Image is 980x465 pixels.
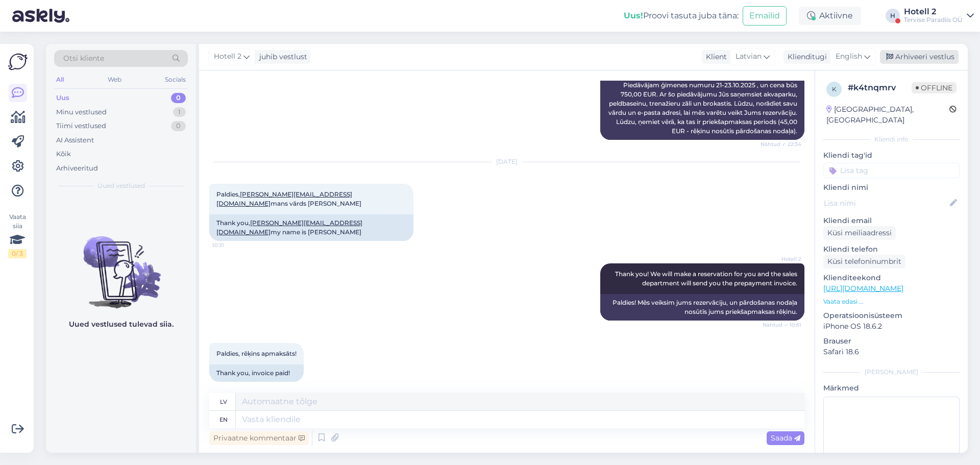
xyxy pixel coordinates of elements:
span: Nähtud ✓ 22:34 [761,140,801,148]
div: Küsi meiliaadressi [823,226,896,240]
div: [DATE] [209,157,804,166]
div: 0 [171,121,186,131]
div: 0 / 3 [8,249,27,258]
span: Offline [912,82,957,93]
span: Paldies, rēķins apmaksāts! [216,350,297,357]
div: # k4tnqmrv [848,82,912,94]
p: Kliendi telefon [823,244,960,255]
p: Kliendi email [823,215,960,226]
input: Lisa nimi [824,198,948,209]
button: Emailid [743,6,787,26]
p: Operatsioonisüsteem [823,310,960,321]
div: Thank you, invoice paid! [209,364,304,382]
div: Arhiveeritud [56,163,98,174]
a: [PERSON_NAME][EMAIL_ADDRESS][DOMAIN_NAME] [216,190,352,207]
span: 23:09 [212,382,251,390]
p: Safari 18.6 [823,347,960,357]
img: Askly Logo [8,52,28,71]
span: Nähtud ✓ 10:51 [763,321,801,329]
div: Piedāvājam ģimenes numuru 21-23.10.2025 , un cena būs 750,00 EUR. Ar šo piedāvājumu Jūs saņemsiet... [600,77,804,140]
span: Uued vestlused [97,181,145,190]
a: Hotell 2Tervise Paradiis OÜ [904,8,974,24]
div: H [886,9,900,23]
div: lv [220,393,227,410]
span: Saada [771,433,800,443]
span: Hotell 2 [763,255,801,263]
b: Uus! [624,11,643,20]
img: No chats [46,218,196,310]
span: Otsi kliente [63,53,104,64]
div: en [219,411,228,428]
input: Lisa tag [823,163,960,178]
div: Klienditugi [783,52,827,62]
div: Küsi telefoninumbrit [823,255,905,268]
p: Märkmed [823,383,960,394]
div: Minu vestlused [56,107,107,117]
div: Paldies! Mēs veiksim jums rezervāciju, un pārdošanas nodaļa nosūtīs jums priekšapmaksas rēķinu. [600,294,804,321]
div: Kliendi info [823,135,960,144]
span: Hotell 2 [214,51,241,62]
span: Thank you! We will make a reservation for you and the sales department will send you the prepayme... [615,270,799,287]
div: Uus [56,93,69,103]
div: Tiimi vestlused [56,121,106,131]
div: [PERSON_NAME] [823,368,960,377]
div: Proovi tasuta juba täna: [624,10,739,22]
p: Vaata edasi ... [823,297,960,306]
div: Hotell 2 [904,8,963,16]
div: [GEOGRAPHIC_DATA], [GEOGRAPHIC_DATA] [826,104,949,126]
p: Kliendi nimi [823,182,960,193]
div: Klient [702,52,727,62]
p: Klienditeekond [823,273,960,283]
a: [PERSON_NAME][EMAIL_ADDRESS][DOMAIN_NAME] [216,219,362,236]
div: juhib vestlust [255,52,307,62]
div: 1 [173,107,186,117]
p: iPhone OS 18.6.2 [823,321,960,332]
div: Vaata siia [8,212,27,258]
span: English [836,51,862,62]
div: Arhiveeri vestlus [880,50,959,64]
span: Latvian [736,51,762,62]
span: k [832,85,837,93]
span: 10:31 [212,241,251,249]
a: [URL][DOMAIN_NAME] [823,284,903,293]
div: AI Assistent [56,135,94,145]
div: Socials [163,73,188,86]
div: Web [106,73,124,86]
div: Privaatne kommentaar [209,431,309,445]
div: Aktiivne [799,7,861,25]
div: All [54,73,66,86]
p: Kliendi tag'id [823,150,960,161]
p: Brauser [823,336,960,347]
span: Paldies, mans vārds [PERSON_NAME] [216,190,361,207]
div: Kõik [56,149,71,159]
div: 0 [171,93,186,103]
p: Uued vestlused tulevad siia. [69,319,174,330]
div: Thank you, my name is [PERSON_NAME] [209,214,413,241]
div: Tervise Paradiis OÜ [904,16,963,24]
